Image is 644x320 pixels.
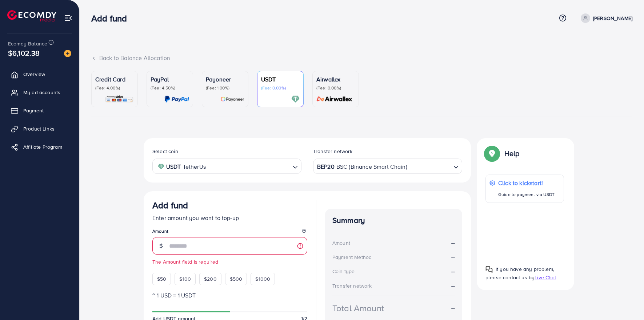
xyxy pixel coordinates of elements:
input: Search for option [408,161,451,172]
strong: -- [451,267,455,276]
span: TetherUs [183,161,206,172]
div: Total Amount [332,302,384,315]
legend: Amount [152,228,307,237]
label: Transfer network [313,148,353,155]
a: Product Links [5,121,74,136]
span: $1000 [255,275,270,283]
span: Live Chat [535,274,556,281]
input: Search for option [208,161,290,172]
strong: -- [451,304,455,312]
span: BSC (Binance Smart Chain) [336,161,407,172]
p: Guide to payment via USDT [498,190,555,199]
span: Affiliate Program [23,143,62,151]
img: card [314,95,355,103]
span: $500 [230,275,243,283]
label: Select coin [152,148,178,155]
a: [PERSON_NAME] [578,13,632,23]
p: Airwallex [316,75,355,84]
span: If you have any problem, please contact us by [485,265,554,281]
h3: Add fund [91,13,133,24]
div: Search for option [313,159,462,173]
p: ~ 1 USD = 1 USDT [152,291,307,300]
div: Coin type [332,268,355,275]
div: Transfer network [332,282,372,289]
img: card [291,95,300,103]
strong: USDT [166,161,181,172]
a: Overview [5,67,74,81]
span: My ad accounts [23,89,60,96]
small: The Amount field is required [152,258,307,265]
p: (Fee: 4.50%) [151,85,189,91]
span: Product Links [23,125,55,132]
span: Payment [23,107,44,114]
p: USDT [261,75,300,84]
span: $50 [157,275,166,283]
strong: -- [451,239,455,247]
img: menu [64,14,72,22]
img: card [105,95,134,103]
div: Payment Method [332,253,372,261]
p: Click to kickstart! [498,179,555,187]
strong: -- [451,253,455,261]
div: Back to Balance Allocation [91,54,632,62]
h3: Add fund [152,200,188,211]
strong: BEP20 [317,161,335,172]
img: coin [158,163,164,170]
p: [PERSON_NAME] [593,14,632,23]
a: Affiliate Program [5,140,74,154]
strong: -- [451,281,455,289]
p: (Fee: 1.00%) [206,85,244,91]
p: Enter amount you want to top-up [152,213,307,222]
img: Popup guide [485,266,493,273]
h4: Summary [332,216,455,225]
img: image [64,50,71,57]
p: Credit Card [95,75,134,84]
img: card [220,95,244,103]
span: Ecomdy Balance [8,40,47,47]
img: Popup guide [485,147,499,160]
a: Payment [5,103,74,118]
iframe: Chat [613,287,639,315]
img: logo [7,10,56,21]
p: Payoneer [206,75,244,84]
span: $100 [179,275,191,283]
p: (Fee: 0.00%) [316,85,355,91]
a: My ad accounts [5,85,74,100]
span: $6,102.38 [8,48,40,58]
p: (Fee: 4.00%) [95,85,134,91]
div: Amount [332,239,350,247]
p: (Fee: 0.00%) [261,85,300,91]
img: card [164,95,189,103]
p: PayPal [151,75,189,84]
p: Help [504,149,520,158]
span: $200 [204,275,217,283]
span: Overview [23,71,45,78]
div: Search for option [152,159,301,173]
